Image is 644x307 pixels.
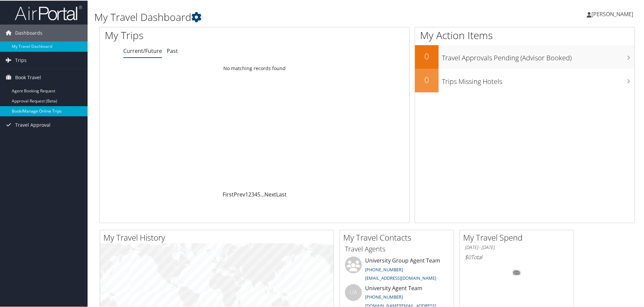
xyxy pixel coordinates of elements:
[342,256,452,283] li: University Group Agent Team
[248,190,251,197] a: 2
[514,270,519,274] tspan: 0%
[276,190,287,197] a: Last
[100,62,409,74] td: No matching records found
[167,47,178,54] a: Past
[15,51,27,68] span: Trips
[94,9,458,24] h1: My Travel Dashboard
[254,190,257,197] a: 4
[465,244,569,250] h6: [DATE] - [DATE]
[442,49,635,62] h3: Travel Approvals Pending (Advisor Booked)
[123,47,162,54] a: Current/Future
[15,68,41,85] span: Book Travel
[442,73,635,86] h3: Trips Missing Hotels
[463,231,574,243] h2: My Travel Spend
[415,50,439,61] h2: 0
[15,24,42,41] span: Dashboards
[415,44,635,68] a: 0Travel Approvals Pending (Advisor Booked)
[365,293,403,299] a: [PHONE_NUMBER]
[345,244,449,253] h3: Travel Agents
[15,4,82,20] img: airportal-logo.png
[365,266,403,272] a: [PHONE_NUMBER]
[251,190,254,197] a: 3
[415,28,635,42] h1: My Action Items
[365,274,436,280] a: [EMAIL_ADDRESS][DOMAIN_NAME]
[415,68,635,92] a: 0Trips Missing Hotels
[257,190,260,197] a: 5
[260,190,264,197] span: …
[343,231,454,243] h2: My Travel Contacts
[103,231,333,243] h2: My Travel History
[415,73,439,85] h2: 0
[587,3,640,24] a: [PERSON_NAME]
[15,116,51,133] span: Travel Approval
[591,10,633,17] span: [PERSON_NAME]
[465,253,569,260] h6: Total
[223,190,234,197] a: First
[465,253,471,260] span: $0
[245,190,248,197] a: 1
[345,283,362,300] div: UA
[264,190,276,197] a: Next
[234,190,245,197] a: Prev
[105,28,275,42] h1: My Trips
